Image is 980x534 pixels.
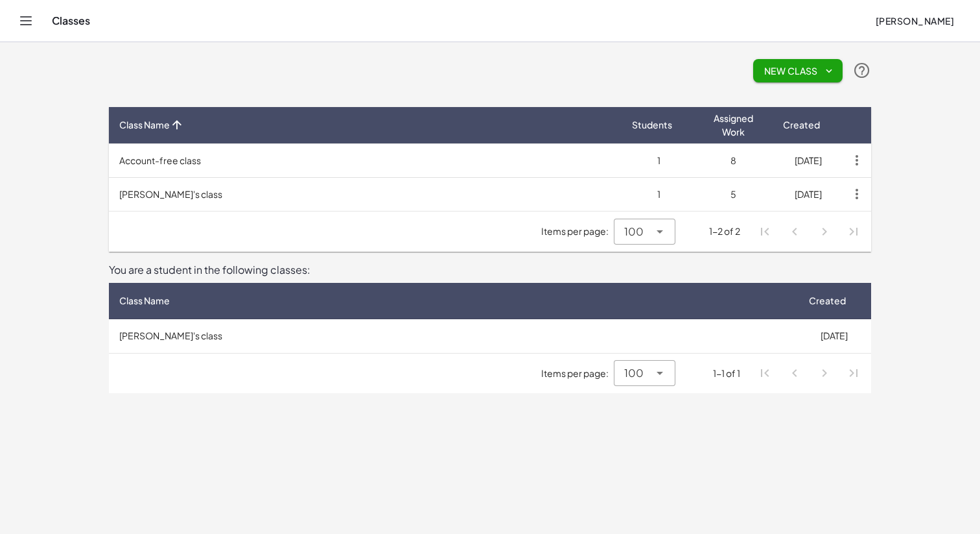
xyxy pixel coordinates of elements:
span: Created [809,294,846,308]
span: Items per page: [541,367,614,380]
span: Students [632,118,672,132]
span: Class Name [119,294,170,308]
td: [DATE] [771,143,845,177]
button: New Class [753,59,843,82]
button: [PERSON_NAME] [865,9,964,32]
td: Account-free class [109,143,622,177]
span: [PERSON_NAME] [875,15,954,27]
td: [PERSON_NAME]'s class [109,319,797,353]
div: 1-2 of 2 [709,225,740,238]
td: [PERSON_NAME]'s class [109,177,622,211]
span: 100 [624,365,644,381]
td: [DATE] [771,177,845,211]
div: 1-1 of 1 [713,367,740,380]
nav: Pagination Navigation [751,217,869,247]
div: You are a student in the following classes: [109,262,871,278]
td: 1 [622,143,696,177]
span: Created [783,118,820,132]
span: 8 [730,154,736,166]
span: Items per page: [541,225,614,238]
span: 5 [730,188,736,200]
span: 100 [624,224,644,239]
td: [DATE] [797,319,871,353]
nav: Pagination Navigation [751,359,869,389]
button: Toggle navigation [16,10,36,31]
span: New Class [764,65,832,77]
span: Class Name [119,118,170,132]
span: Assigned Work [706,112,760,139]
td: 1 [622,177,696,211]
